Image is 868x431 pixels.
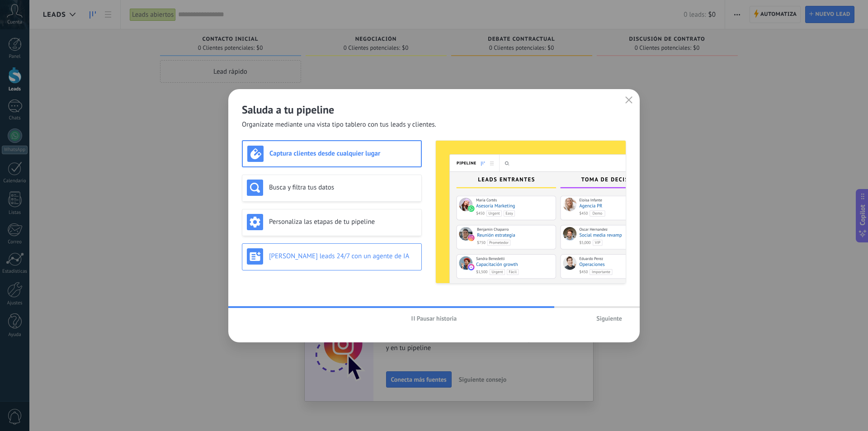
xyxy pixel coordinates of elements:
[596,315,622,322] span: Siguiente
[242,120,436,129] span: Organízate mediante una vista tipo tablero con tus leads y clientes.
[407,312,461,325] button: Pausar historia
[417,315,457,322] span: Pausar historia
[269,149,416,158] h3: Captura clientes desde cualquier lugar
[269,218,417,226] h3: Personaliza las etapas de tu pipeline
[269,183,417,192] h3: Busca y filtra tus datos
[242,103,626,117] h2: Saluda a tu pipeline
[269,252,417,260] h3: [PERSON_NAME] leads 24/7 con un agente de IA
[592,312,626,325] button: Siguiente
